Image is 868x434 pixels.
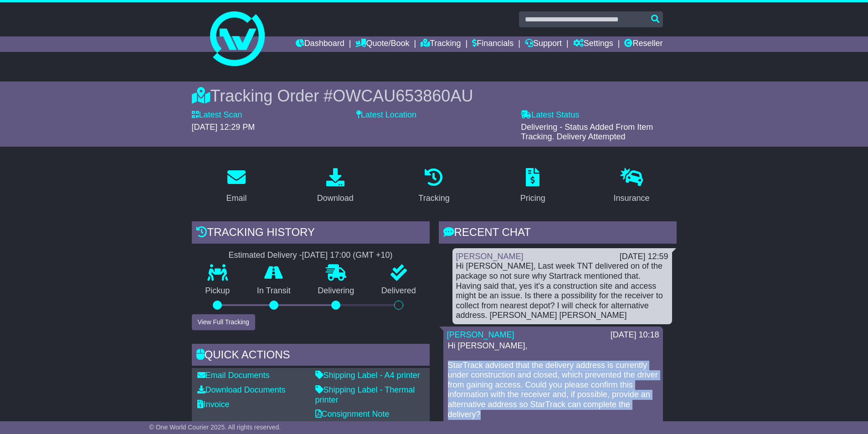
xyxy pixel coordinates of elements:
div: Email [226,192,247,204]
a: [PERSON_NAME] [447,330,514,339]
a: [PERSON_NAME] [456,252,524,261]
a: Reseller [624,36,663,52]
span: [DATE] 12:29 PM [192,123,255,132]
a: Email [220,165,252,208]
a: Invoice [197,400,230,409]
button: View Full Tracking [192,314,255,330]
div: Tracking [418,192,449,204]
a: Financials [472,36,514,52]
label: Latest Scan [192,110,242,120]
div: Tracking Order # [192,86,677,106]
a: Settings [573,36,613,52]
div: Estimated Delivery - [192,250,430,260]
a: Dashboard [296,36,344,52]
div: Insurance [614,192,650,204]
a: Shipping Label - Thermal printer [315,385,415,404]
a: Tracking [412,165,455,208]
div: [DATE] 17:00 (GMT +10) [302,250,393,260]
label: Latest Status [521,110,579,120]
div: [DATE] 12:59 [620,252,668,262]
div: Tracking history [192,221,430,246]
a: Pricing [514,165,551,208]
a: Email Documents [197,371,270,380]
div: Quick Actions [192,344,430,368]
div: Download [317,192,354,204]
a: Download Documents [197,385,286,394]
p: In Transit [243,286,304,296]
label: Latest Location [356,110,416,120]
a: Tracking [421,36,461,52]
a: Download [311,165,360,208]
a: Support [525,36,562,52]
a: Shipping Label - A4 printer [315,371,420,380]
p: Delivered [368,286,430,296]
a: Consignment Note [315,409,390,419]
span: OWCAU653860AU [333,87,473,105]
span: © One World Courier 2025. All rights reserved. [149,424,281,431]
div: [DATE] 10:18 [611,330,659,340]
span: Delivering - Status Added From Item Tracking. Delivery Attempted [521,123,653,142]
p: Pickup [192,286,244,296]
div: RECENT CHAT [439,221,677,246]
a: Insurance [608,165,656,208]
p: Delivering [304,286,368,296]
a: Quote/Book [355,36,409,52]
div: Hi [PERSON_NAME], Last week TNT delivered on of the package so not sure why Startrack mentioned t... [456,261,668,321]
div: Pricing [520,192,545,204]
